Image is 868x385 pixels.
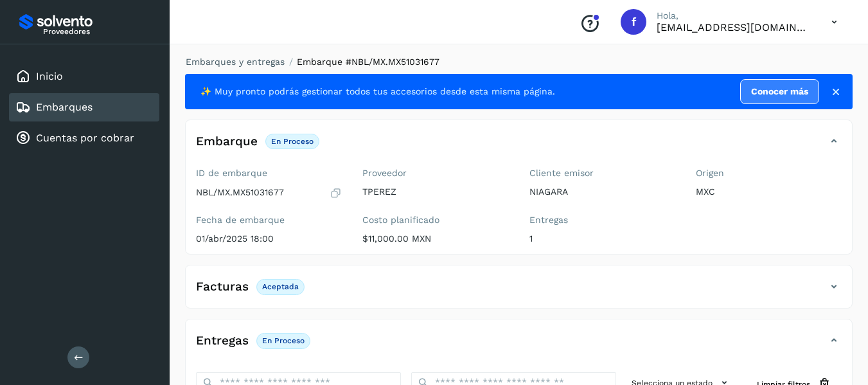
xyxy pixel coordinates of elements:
p: En proceso [271,137,314,146]
label: Costo planificado [362,215,508,226]
a: Embarques y entregas [186,57,285,67]
div: FacturasAceptada [186,276,852,308]
div: Embarques [9,93,159,121]
h4: Facturas [196,280,249,294]
div: Inicio [9,62,159,91]
div: EmbarqueEn proceso [186,130,852,163]
a: Embarques [36,101,93,113]
label: Fecha de embarque [196,215,342,226]
p: MXC [696,186,842,197]
h4: Entregas [196,334,249,348]
div: EntregasEn proceso [186,330,852,362]
nav: breadcrumb [185,55,853,69]
label: ID de embarque [196,168,342,179]
p: Proveedores [43,27,154,36]
a: Inicio [36,70,63,82]
p: $11,000.00 MXN [362,233,508,244]
p: Aceptada [262,282,299,291]
a: Cuentas por cobrar [36,132,134,144]
p: En proceso [262,336,305,345]
h4: Embarque [196,134,258,149]
p: TPEREZ [362,186,508,197]
label: Proveedor [362,168,508,179]
p: NIAGARA [529,186,675,197]
label: Origen [696,168,842,179]
span: Embarque #NBL/MX.MX51031677 [297,57,439,67]
p: Hola, [657,10,811,21]
p: NBL/MX.MX51031677 [196,187,284,198]
div: Cuentas por cobrar [9,124,159,152]
a: Conocer más [740,79,819,104]
span: ✨ Muy pronto podrás gestionar todos tus accesorios desde esta misma página. [200,85,555,98]
label: Entregas [529,215,675,226]
p: 1 [529,233,675,244]
p: 01/abr/2025 18:00 [196,233,342,244]
label: Cliente emisor [529,168,675,179]
p: finanzastransportesperez@gmail.com [657,21,811,33]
